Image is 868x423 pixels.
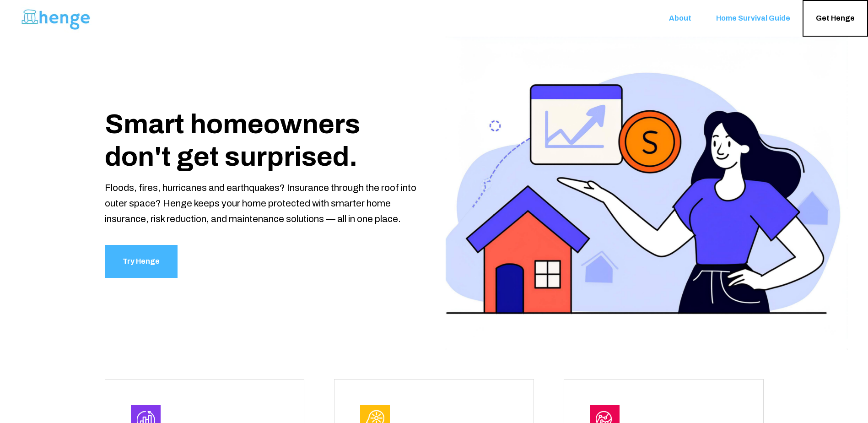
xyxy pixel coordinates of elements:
span: About [669,14,691,23]
span: Try Henge [123,255,160,268]
div: Floods, fires, hurricanes and earthquakes? Insurance through the roof into outer space? Henge kee... [105,180,423,227]
img: savvy homeowner using AI tool to mitigate home risk and save money. happy 17-12-2024 at 23-12-53-1 [446,37,848,350]
span: Get Henge [816,14,855,23]
a: Try Henge [105,245,178,278]
h1: Smart homeowners don't get surprised. [105,108,423,172]
img: Henge-Full-Logo-Blue [21,3,92,33]
span: Home Survival Guide [716,14,790,23]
